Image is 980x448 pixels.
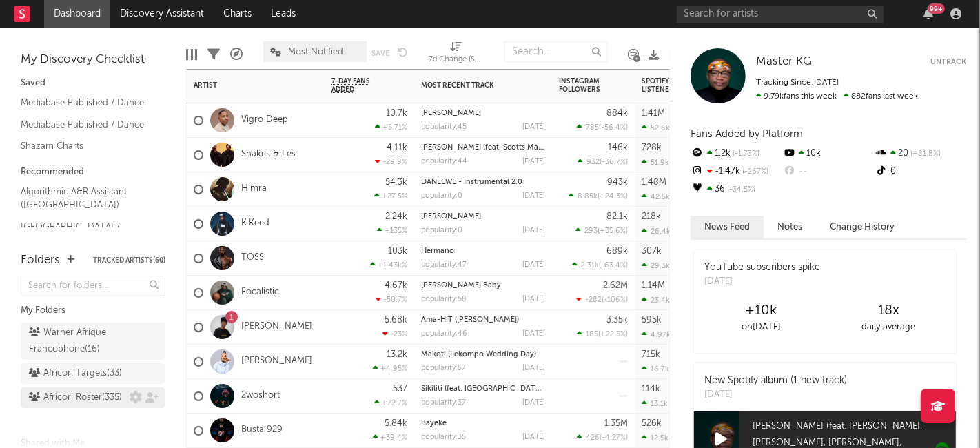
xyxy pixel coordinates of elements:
[522,434,545,441] div: [DATE]
[373,433,407,442] div: +39.4 %
[371,50,389,57] button: Save
[756,55,812,69] a: Master KG
[606,316,628,325] div: 3.35k
[207,34,220,74] div: Filters
[603,281,628,290] div: 2.62M
[421,144,616,152] a: [PERSON_NAME] (feat. Scotts Maphuma & Uncool MC)
[578,193,598,201] span: 8.85k
[642,261,670,270] div: 29.3k
[923,8,933,19] button: 99+
[691,181,782,198] div: 36
[421,110,545,117] div: Zama Zama
[241,183,267,195] a: Himra
[385,212,407,221] div: 2.24k
[385,419,407,428] div: 5.84k
[421,420,545,427] div: Bayeke
[782,163,874,181] div: --
[601,124,626,132] span: -56.4 %
[388,247,407,256] div: 103k
[429,52,484,68] div: 7d Change (Spotify Monthly Listeners)
[421,213,545,221] div: Ndarlei Yiang
[522,227,545,234] div: [DATE]
[374,192,407,201] div: +27.5 %
[559,77,607,94] div: Instagram Followers
[21,164,165,181] div: Recommended
[21,184,152,212] a: Algorithmic A&R Assistant ([GEOGRAPHIC_DATA])
[421,399,466,407] div: popularity: 37
[691,129,803,139] span: Fans Added by Platform
[731,150,759,158] span: -1.73 %
[29,365,122,382] div: Africori Targets ( 33 )
[382,329,407,338] div: -23 %
[241,149,296,161] a: Shakes & Les
[376,295,407,304] div: -50.7 %
[756,56,812,68] span: Master KG
[421,192,462,200] div: popularity: 0
[421,434,466,441] div: popularity: 35
[704,388,847,402] div: [DATE]
[21,75,165,92] div: Saved
[642,350,660,359] div: 715k
[421,261,467,269] div: popularity: 47
[522,158,545,165] div: [DATE]
[697,303,825,319] div: +10k
[29,389,122,406] div: Africori Roster ( 335 )
[21,276,165,296] input: Search for folders...
[604,419,628,428] div: 1.35M
[230,34,243,74] div: A&R Pipeline
[642,365,669,374] div: 16.7k
[21,139,152,154] a: Shazam Charts
[421,385,651,393] a: Sikiliti (feat. [GEOGRAPHIC_DATA], [GEOGRAPHIC_DATA] & Sjax)
[642,247,662,256] div: 307k
[642,296,670,305] div: 23.4k
[21,252,60,269] div: Folders
[398,45,408,58] button: Undo the changes to the current view.
[642,281,665,290] div: 1.14M
[602,434,626,442] span: -4.27 %
[522,330,545,338] div: [DATE]
[756,92,918,101] span: 882 fans last week
[421,227,462,234] div: popularity: 0
[642,434,668,442] div: 12.5k
[875,163,966,181] div: 0
[584,227,598,235] span: 293
[606,212,628,221] div: 82.1k
[740,168,768,176] span: -267 %
[387,350,407,359] div: 13.2k
[704,275,820,289] div: [DATE]
[374,398,407,407] div: +72.7 %
[572,261,628,269] div: ( )
[642,123,670,132] div: 52.6k
[421,351,545,358] div: Makoti (Lekompo Wedding Day)
[642,227,671,236] div: 26.4k
[385,178,407,187] div: 54.3k
[21,52,165,68] div: My Discovery Checklist
[241,390,280,402] a: 2woshort
[421,247,454,255] a: Hermano
[522,192,545,200] div: [DATE]
[586,159,600,166] span: 932
[194,81,297,90] div: Artist
[21,387,165,408] a: Africori Roster(335)
[756,92,837,101] span: 9.79k fans this week
[909,150,941,158] span: +81.8 %
[576,295,628,304] div: ( )
[370,261,407,269] div: +1.43k %
[375,157,407,166] div: -29.9 %
[421,81,524,90] div: Most Recent Track
[642,158,669,167] div: 51.9k
[93,257,165,264] button: Tracked Artists(60)
[241,114,288,126] a: Vigro Deep
[600,331,626,338] span: +22.5 %
[642,212,661,221] div: 218k
[577,433,628,442] div: ( )
[387,143,407,152] div: 4.11k
[642,109,665,118] div: 1.41M
[586,434,600,442] span: 426
[642,399,668,408] div: 13.1k
[704,374,847,388] div: New Spotify album (1 new track)
[385,316,407,325] div: 5.68k
[421,316,519,324] a: Ama-HIT ([PERSON_NAME])
[642,330,671,339] div: 4.97k
[642,143,662,152] div: 728k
